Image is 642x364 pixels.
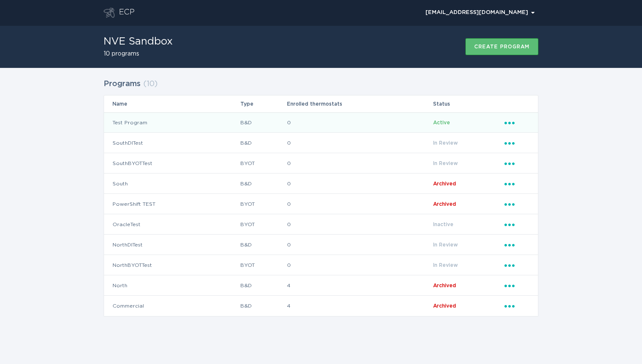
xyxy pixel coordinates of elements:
[433,303,456,308] span: Archived
[433,161,458,166] span: In Review
[240,296,287,316] td: B&D
[504,199,529,209] div: Popover menu
[104,296,240,316] td: Commercial
[287,133,433,153] td: 0
[104,255,538,275] tr: 83377a20e7264d7bae746b314e85a0ee
[465,38,538,55] button: Create program
[504,260,529,270] div: Popover menu
[504,138,529,148] div: Popover menu
[104,275,240,296] td: North
[433,222,453,227] span: Inactive
[433,242,458,247] span: In Review
[422,6,538,19] button: Open user account details
[104,51,173,57] h2: 10 programs
[104,214,240,235] td: OracleTest
[240,235,287,255] td: B&D
[287,95,433,112] th: Enrolled thermostats
[104,153,538,174] tr: db1a91d69cd64bd4af200559586165b5
[433,263,458,268] span: In Review
[287,296,433,316] td: 4
[504,179,529,188] div: Popover menu
[104,214,538,235] tr: 628d02043c56473e9ef05a6774d164d6
[504,281,529,290] div: Popover menu
[104,194,538,214] tr: d3ebbe26646c42a587ebc76e3d10c38b
[240,153,287,174] td: BYOT
[104,174,240,194] td: South
[504,159,529,168] div: Popover menu
[104,76,141,92] h2: Programs
[287,214,433,235] td: 0
[504,220,529,229] div: Popover menu
[240,112,287,133] td: B&D
[504,301,529,311] div: Popover menu
[240,95,287,112] th: Type
[240,275,287,296] td: B&D
[287,112,433,133] td: 0
[119,8,135,18] div: ECP
[425,10,535,15] div: [EMAIL_ADDRESS][DOMAIN_NAME]
[104,133,538,153] tr: 8a10b352683d4066856916e58640d313
[104,235,240,255] td: NorthDITest
[287,174,433,194] td: 0
[104,235,538,255] tr: 8198219c6da24ec286c291abafba40da
[433,95,504,112] th: Status
[104,95,240,112] th: Name
[433,283,456,288] span: Archived
[287,153,433,174] td: 0
[287,235,433,255] td: 0
[104,255,240,275] td: NorthBYOTTest
[287,255,433,275] td: 0
[240,133,287,153] td: B&D
[143,80,158,88] span: ( 10 )
[104,153,240,174] td: SouthBYOTTest
[104,95,538,112] tr: Table Headers
[104,133,240,153] td: SouthDITest
[240,194,287,214] td: BYOT
[104,112,538,133] tr: fc965d71b8e644e187efd24587ccd12c
[104,194,240,214] td: PowerShift TEST
[104,275,538,296] tr: 116e07f7915c4c4a9324842179135979
[104,36,173,47] h1: NVE Sandbox
[240,214,287,235] td: BYOT
[504,240,529,249] div: Popover menu
[422,6,538,19] div: Popover menu
[104,174,538,194] tr: 42761ba875c643c9a42209b7258b2ec5
[104,112,240,133] td: Test Program
[504,118,529,127] div: Popover menu
[433,181,456,186] span: Archived
[433,120,450,125] span: Active
[287,194,433,214] td: 0
[433,140,458,146] span: In Review
[104,296,538,316] tr: 4b12f45bbec648bb849041af0e128f2c
[287,275,433,296] td: 4
[240,174,287,194] td: B&D
[474,44,529,49] div: Create program
[433,202,456,207] span: Archived
[240,255,287,275] td: BYOT
[104,8,115,18] button: Go to dashboard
